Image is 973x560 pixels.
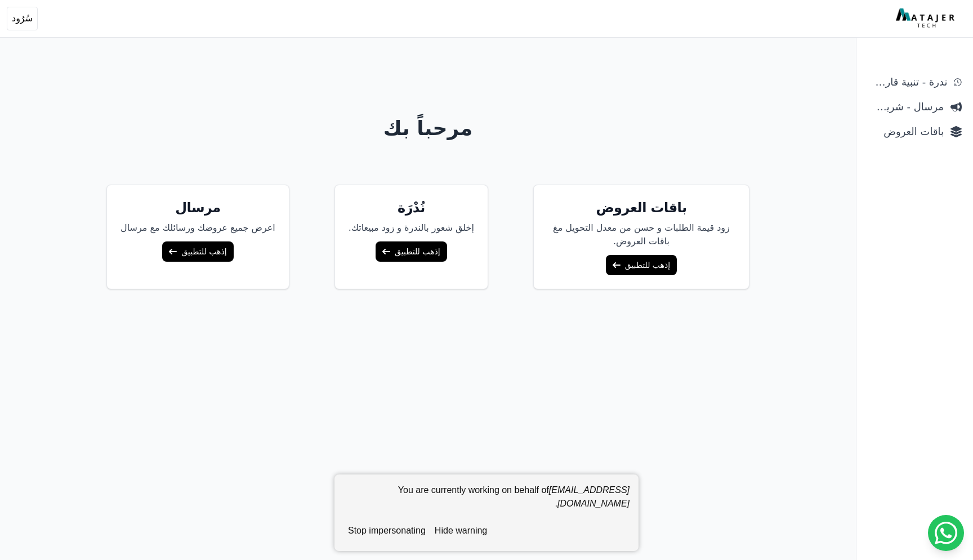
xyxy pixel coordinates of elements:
[868,124,944,140] span: باقات العروض
[7,7,38,30] button: سُرُود
[12,12,33,25] span: سُرُود
[343,483,630,519] div: You are currently working on behalf of .
[549,485,630,508] em: [EMAIL_ADDRESS][DOMAIN_NAME]
[349,221,474,235] p: إخلق شعور بالندرة و زود مبيعاتك.
[606,255,677,275] a: إذهب للتطبيق
[162,241,233,262] a: إذهب للتطبيق
[868,74,947,90] span: ندرة - تنبية قارب علي النفاذ
[868,99,944,115] span: مرسال - شريط دعاية
[547,199,735,217] h5: باقات العروض
[376,241,447,262] a: إذهب للتطبيق
[120,199,275,217] h5: مرسال
[547,221,735,248] p: زود قيمة الطلبات و حسن من معدل التحويل مغ باقات العروض.
[349,199,474,217] h5: نُدْرَة
[120,221,275,235] p: اعرض جميع عروضك ورسائلك مع مرسال
[896,8,957,29] img: MatajerTech Logo
[343,519,430,542] button: stop impersonating
[430,519,492,542] button: hide warning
